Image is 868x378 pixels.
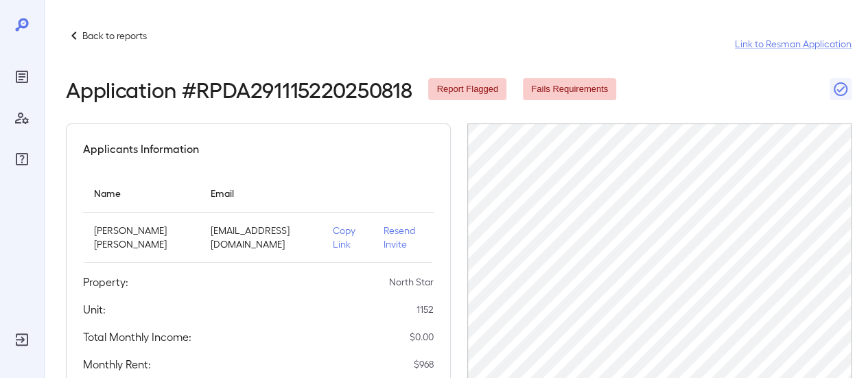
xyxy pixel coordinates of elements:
[428,83,506,96] span: Report Flagged
[83,141,199,157] h5: Applicants Information
[389,275,434,289] p: North Star
[11,66,33,88] div: Reports
[83,174,434,263] table: simple table
[11,148,33,170] div: FAQ
[200,174,322,213] th: Email
[523,83,616,96] span: Fails Requirements
[83,356,151,373] h5: Monthly Rent:
[735,37,852,51] a: Link to Resman Application
[830,78,852,100] button: Close Report
[414,357,434,371] p: $ 968
[82,29,147,43] p: Back to reports
[11,107,33,129] div: Manage Users
[410,330,434,344] p: $ 0.00
[83,329,191,345] h5: Total Monthly Income:
[11,329,33,351] div: Log Out
[66,77,412,102] h2: Application # RPDA291115220250818
[83,174,200,213] th: Name
[94,224,189,251] p: [PERSON_NAME] [PERSON_NAME]
[83,274,128,290] h5: Property:
[83,301,106,318] h5: Unit:
[384,224,423,251] p: Resend Invite
[417,303,434,316] p: 1152
[211,224,311,251] p: [EMAIL_ADDRESS][DOMAIN_NAME]
[333,224,361,251] p: Copy Link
